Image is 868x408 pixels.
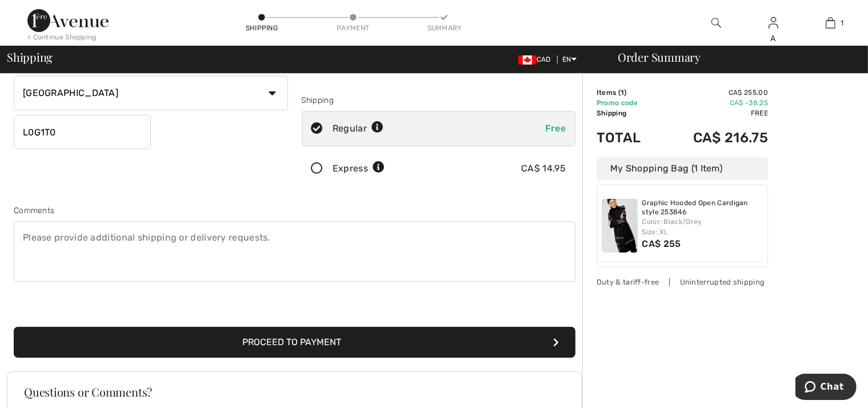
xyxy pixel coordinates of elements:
div: My Shopping Bag (1 Item) [597,157,768,180]
a: Graphic Hooded Open Cardigan style 253846 [642,199,763,217]
div: Shipping [302,94,576,106]
div: Order Summary [604,51,861,63]
h3: Questions or Comments? [24,386,565,398]
div: Summary [427,23,462,33]
div: Color: Black/Grey Size: XL [642,217,763,237]
img: search the website [711,16,721,30]
span: Free [545,123,566,134]
div: Duty & tariff-free | Uninterrupted shipping [597,277,768,287]
td: Total [597,118,661,157]
a: 1 [802,16,858,30]
button: Proceed to Payment [14,327,575,358]
td: Promo code [597,98,661,108]
div: Comments [14,205,575,217]
img: My Info [769,16,778,30]
span: 1 [621,89,624,97]
img: Canadian Dollar [518,55,537,65]
div: Payment [336,23,370,33]
img: My Bag [826,16,835,30]
div: Shipping [245,23,279,33]
td: Items ( ) [597,87,661,98]
input: Zip/Postal Code [14,115,151,149]
span: CA$ 255 [642,238,681,249]
iframe: Opens a widget where you can chat to one of our agents [795,374,857,402]
td: Shipping [597,108,661,118]
div: Express [333,162,385,175]
span: Shipping [7,51,53,63]
td: CA$ 255.00 [661,87,769,98]
div: A [745,33,801,45]
td: Free [661,108,769,118]
td: CA$ -38.25 [661,98,769,108]
div: Regular [333,122,383,135]
td: CA$ 216.75 [661,118,769,157]
a: Sign In [769,17,778,28]
div: < Continue Shopping [27,32,97,42]
img: 1ère Avenue [27,9,109,32]
span: EN [562,55,577,63]
span: CAD [518,55,555,63]
span: 1 [841,18,844,28]
img: Graphic Hooded Open Cardigan style 253846 [602,199,638,253]
div: CA$ 14.95 [521,162,566,175]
